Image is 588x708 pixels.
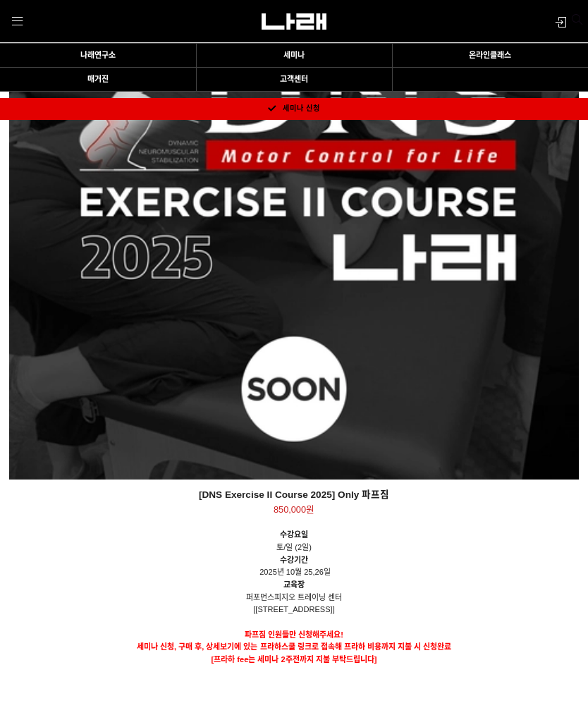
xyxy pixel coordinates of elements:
span: 나래연구소 [80,51,116,59]
strong: 교육장 [283,580,305,589]
span: [프라하 fee는 세미나 2주전까지 지불 부탁드립니다] [212,655,377,664]
a: 나래연구소 [3,51,192,60]
p: 850,000원 [274,504,314,516]
span: 매거진 [87,75,109,83]
p: [[STREET_ADDRESS]] [9,604,580,616]
a: 매거진 [3,75,192,84]
strong: 수강기간 [280,556,308,564]
strong: 파프짐 인원들만 신청해주세요! [245,630,343,639]
strong: 세미나 신청, 구매 후, 상세보기에 있는 프라하스쿨 링크로 접속해 프라하 비용까지 지불 시 신청완료 [137,642,451,651]
p: 2025년 10월 25,26일 [9,554,580,579]
a: 세미나 신청 [253,98,336,121]
span: 세미나 [283,51,305,59]
span: 고객센터 [280,75,308,83]
a: [DNS Exercise II Course 2025] Only 파프짐 850,000원 수강요일토/일 (2일)수강기간 2025년 10월 25,26일교육장퍼포먼스피지오 트레이닝 ... [9,488,580,691]
p: 퍼포먼스피지오 트레이닝 센터 [9,592,580,604]
a: 세미나 [200,51,389,60]
a: 온라인클래스 [396,51,585,60]
h2: [DNS Exercise II Course 2025] Only 파프짐 [9,488,580,501]
p: 토/일 (2일) [9,529,580,554]
span: 온라인클래스 [469,51,511,59]
a: 고객센터 [200,75,389,84]
strong: 수강요일 [280,530,308,539]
